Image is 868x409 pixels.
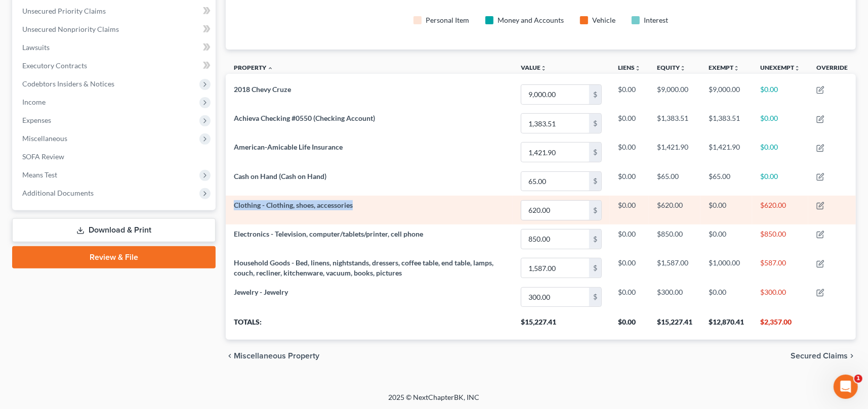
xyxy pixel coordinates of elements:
a: Unsecured Priority Claims [14,2,216,20]
div: Vehicle [592,15,615,25]
i: chevron_right [848,352,856,360]
a: Equityunfold_more [657,64,686,71]
td: $0.00 [610,80,649,109]
span: 1 [854,375,862,383]
span: Jewelry - Jewelry [234,288,288,296]
a: Unsecured Nonpriority Claims [14,20,216,38]
a: Property expand_less [234,64,273,71]
input: 0.00 [521,230,589,249]
a: Lawsuits [14,38,216,57]
td: $850.00 [752,224,808,253]
td: $1,421.90 [700,138,752,167]
a: Download & Print [12,218,216,242]
td: $1,383.51 [649,109,700,138]
input: 0.00 [521,172,589,191]
td: $0.00 [610,167,649,196]
span: Executory Contracts [22,61,87,70]
a: Valueunfold_more [521,64,547,71]
span: Lawsuits [22,43,50,52]
td: $0.00 [610,253,649,282]
i: expand_less [267,65,273,71]
iframe: Intercom live chat [834,375,858,399]
span: Income [22,98,46,106]
div: $ [589,172,601,191]
div: $ [589,143,601,162]
input: 0.00 [521,201,589,220]
i: unfold_more [541,65,547,71]
div: $ [589,114,601,133]
input: 0.00 [521,288,589,307]
div: Personal Item [426,15,469,25]
i: unfold_more [635,65,641,71]
td: $0.00 [610,283,649,311]
span: American-Amicable Life Insurance [234,143,343,151]
span: Expenses [22,116,51,124]
td: $0.00 [700,224,752,253]
span: Miscellaneous [22,134,67,143]
a: Unexemptunfold_more [760,64,800,71]
td: $0.00 [610,109,649,138]
span: Electronics - Television, computer/tablets/printer, cell phone [234,230,423,238]
span: Achieva Checking #0550 (Checking Account) [234,114,375,122]
th: $12,870.41 [700,311,752,340]
span: Codebtors Insiders & Notices [22,79,114,88]
td: $1,421.90 [649,138,700,167]
td: $1,000.00 [700,253,752,282]
td: $0.00 [610,196,649,224]
td: $0.00 [752,167,808,196]
td: $9,000.00 [649,80,700,109]
td: $587.00 [752,253,808,282]
th: Override [808,58,856,80]
th: $15,227.41 [513,311,610,340]
td: $0.00 [752,109,808,138]
button: Secured Claims chevron_right [791,352,856,360]
div: Money and Accounts [498,15,564,25]
td: $0.00 [610,138,649,167]
td: $65.00 [649,167,700,196]
i: chevron_left [226,352,234,360]
i: unfold_more [680,65,686,71]
span: Unsecured Priority Claims [22,7,106,15]
td: $0.00 [700,283,752,311]
span: Cash on Hand (Cash on Hand) [234,172,326,180]
td: $9,000.00 [700,80,752,109]
span: Clothing - Clothing, shoes, accessories [234,201,353,209]
td: $65.00 [700,167,752,196]
td: $620.00 [649,196,700,224]
th: $2,357.00 [752,311,808,340]
i: unfold_more [733,65,739,71]
span: Miscellaneous Property [234,352,319,360]
span: Household Goods - Bed, linens, nightstands, dressers, coffee table, end table, lamps, couch, recl... [234,258,493,277]
td: $300.00 [752,283,808,311]
div: $ [589,230,601,249]
span: Secured Claims [791,352,848,360]
td: $300.00 [649,283,700,311]
a: Executory Contracts [14,57,216,75]
i: unfold_more [794,65,800,71]
td: $0.00 [752,80,808,109]
a: Review & File [12,246,216,268]
div: $ [589,258,601,278]
a: Exemptunfold_more [709,64,739,71]
th: $15,227.41 [649,311,700,340]
div: Interest [644,15,668,25]
span: SOFA Review [22,152,64,161]
td: $0.00 [752,138,808,167]
td: $850.00 [649,224,700,253]
div: $ [589,288,601,307]
th: $0.00 [610,311,649,340]
a: SOFA Review [14,148,216,166]
span: 2018 Chevy Cruze [234,85,291,94]
input: 0.00 [521,85,589,104]
td: $1,587.00 [649,253,700,282]
span: Means Test [22,170,57,179]
input: 0.00 [521,114,589,133]
span: Unsecured Nonpriority Claims [22,25,119,33]
div: $ [589,85,601,104]
td: $620.00 [752,196,808,224]
input: 0.00 [521,258,589,278]
td: $0.00 [700,196,752,224]
td: $0.00 [610,224,649,253]
th: Totals: [226,311,513,340]
span: Additional Documents [22,189,94,197]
